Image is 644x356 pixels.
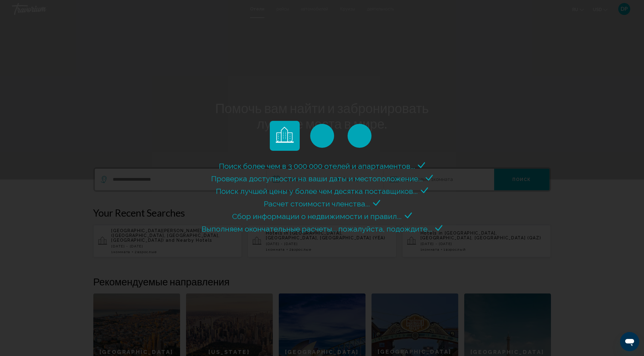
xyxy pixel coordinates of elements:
span: Сбор информации о недвижимости и правил... [232,212,402,221]
span: Расчет стоимости членства... [264,199,370,208]
span: Поиск лучшей цены у более чем десятка поставщиков... [216,187,418,196]
span: Поиск более чем в 3 000 000 отелей и апартаментов... [219,162,415,171]
span: Выполняем окончательные расчеты... пожалуйста, подождите... [202,224,432,233]
span: Проверка доступности на ваши даты и местоположение... [211,174,423,183]
iframe: Кнопка запуска окна обмена сообщениями [620,332,639,351]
